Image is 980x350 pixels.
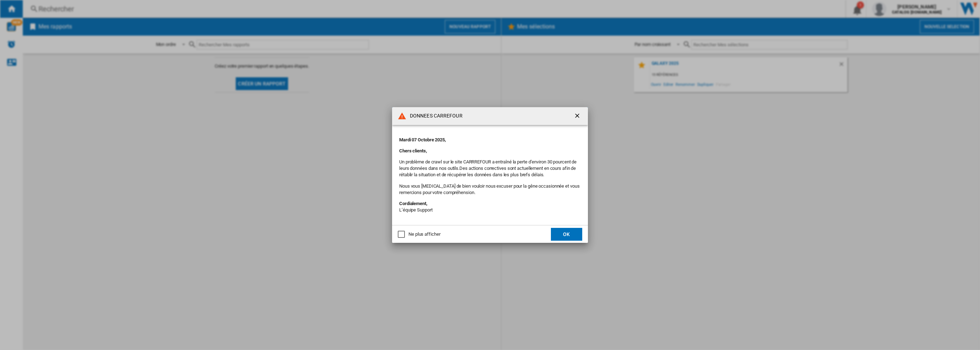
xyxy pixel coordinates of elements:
[399,137,446,142] strong: Mardi 07 Octobre 2025,
[399,201,427,206] strong: Cordialement,
[399,148,427,153] strong: Chers clients,
[399,200,581,213] p: L’équipe Support
[398,231,440,238] md-checkbox: Ne plus afficher
[406,113,463,120] h4: DONNEES CARREFOUR
[551,228,582,241] button: OK
[574,112,582,121] ng-md-icon: getI18NText('BUTTONS.CLOSE_DIALOG')
[571,109,585,123] button: getI18NText('BUTTONS.CLOSE_DIALOG')
[399,183,581,196] p: Nous vous [MEDICAL_DATA] de bien vouloir nous excuser pour la gêne occasionnée et vous remercions...
[399,159,581,178] p: Un problème de crawl sur le site CARRREFOUR a entraîné la perte d’environ 30 pourcent de leurs do...
[408,231,440,237] div: Ne plus afficher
